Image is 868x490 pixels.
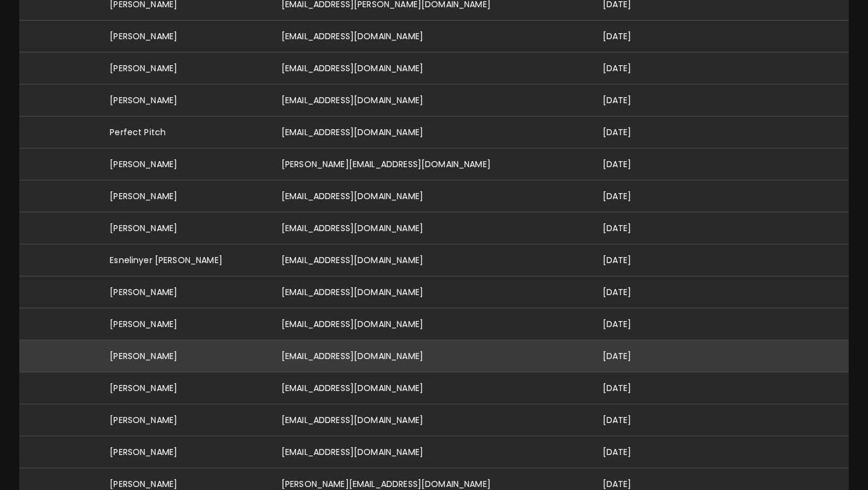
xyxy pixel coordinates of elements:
td: [EMAIL_ADDRESS][DOMAIN_NAME] [272,244,593,276]
td: [DATE] [593,52,665,84]
td: [PERSON_NAME] [100,308,272,340]
td: [PERSON_NAME] [100,84,272,116]
td: [EMAIL_ADDRESS][DOMAIN_NAME] [272,21,593,52]
td: [DATE] [593,372,665,404]
td: [DATE] [593,244,665,276]
td: [PERSON_NAME][EMAIL_ADDRESS][DOMAIN_NAME] [272,148,593,180]
td: Perfect Pitch [100,116,272,148]
td: [PERSON_NAME] [100,372,272,404]
td: [PERSON_NAME] [100,21,272,52]
td: [PERSON_NAME] [100,404,272,436]
td: [EMAIL_ADDRESS][DOMAIN_NAME] [272,180,593,212]
td: [PERSON_NAME] [100,180,272,212]
td: [EMAIL_ADDRESS][DOMAIN_NAME] [272,340,593,372]
td: [EMAIL_ADDRESS][DOMAIN_NAME] [272,276,593,308]
td: [EMAIL_ADDRESS][DOMAIN_NAME] [272,404,593,436]
td: [DATE] [593,308,665,340]
td: [DATE] [593,340,665,372]
td: [EMAIL_ADDRESS][DOMAIN_NAME] [272,84,593,116]
td: [DATE] [593,21,665,52]
td: Esnelinyer [PERSON_NAME] [100,244,272,276]
td: [DATE] [593,276,665,308]
td: [EMAIL_ADDRESS][DOMAIN_NAME] [272,52,593,84]
td: [PERSON_NAME] [100,436,272,468]
td: [EMAIL_ADDRESS][DOMAIN_NAME] [272,436,593,468]
td: [DATE] [593,180,665,212]
td: [PERSON_NAME] [100,148,272,180]
td: [EMAIL_ADDRESS][DOMAIN_NAME] [272,308,593,340]
td: [PERSON_NAME] [100,52,272,84]
td: [PERSON_NAME] [100,276,272,308]
td: [DATE] [593,404,665,436]
td: [PERSON_NAME] [100,212,272,244]
td: [DATE] [593,148,665,180]
td: [DATE] [593,116,665,148]
td: [DATE] [593,436,665,468]
td: [PERSON_NAME] [100,340,272,372]
td: [EMAIL_ADDRESS][DOMAIN_NAME] [272,372,593,404]
td: [DATE] [593,212,665,244]
td: [EMAIL_ADDRESS][DOMAIN_NAME] [272,116,593,148]
td: [EMAIL_ADDRESS][DOMAIN_NAME] [272,212,593,244]
td: [DATE] [593,84,665,116]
